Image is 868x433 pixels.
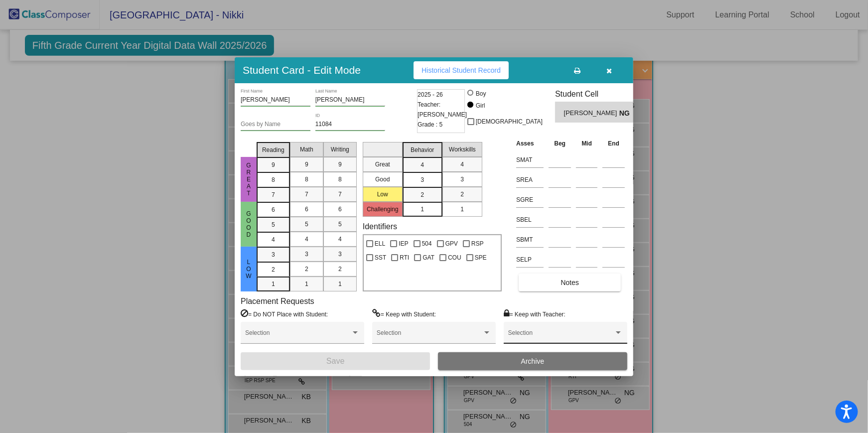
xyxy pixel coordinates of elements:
[448,252,461,264] span: COU
[241,352,430,370] button: Save
[546,138,574,149] th: Beg
[516,232,544,247] input: assessment
[338,160,342,169] span: 9
[514,138,546,149] th: Asses
[561,279,579,287] span: Notes
[422,238,432,250] span: 504
[600,138,627,149] th: End
[516,172,544,187] input: assessment
[418,120,442,130] span: Grade : 5
[619,108,633,119] span: NG
[305,235,308,244] span: 4
[272,205,275,214] span: 6
[338,220,342,229] span: 5
[438,352,627,370] button: Archive
[555,89,642,99] h3: Student Cell
[272,160,275,169] span: 9
[305,160,308,169] span: 9
[331,145,349,154] span: Writing
[241,296,314,306] label: Placement Requests
[326,357,344,365] span: Save
[338,205,342,214] span: 6
[315,121,385,128] input: Enter ID
[338,265,342,274] span: 2
[418,90,443,100] span: 2025 - 26
[243,64,361,76] h3: Student Card - Edit Mode
[300,145,313,154] span: Math
[305,220,308,229] span: 5
[521,357,545,365] span: Archive
[574,138,600,149] th: Mid
[445,238,458,250] span: GPV
[421,205,424,214] span: 1
[272,265,275,274] span: 2
[272,235,275,244] span: 4
[338,250,342,259] span: 3
[460,175,464,184] span: 3
[244,162,253,197] span: Great
[338,190,342,199] span: 7
[272,280,275,289] span: 1
[423,252,434,264] span: GAT
[244,259,253,280] span: Low
[272,190,275,199] span: 7
[516,252,544,267] input: assessment
[305,190,308,199] span: 7
[475,101,485,110] div: Girl
[272,220,275,229] span: 5
[414,61,509,79] button: Historical Student Record
[516,192,544,207] input: assessment
[411,145,434,154] span: Behavior
[504,309,566,319] label: = Keep with Teacher:
[475,89,486,98] div: Boy
[421,160,424,169] span: 4
[363,222,397,231] label: Identifiers
[244,210,253,238] span: Good
[421,175,424,184] span: 3
[375,252,386,264] span: SST
[241,121,310,128] input: goes by name
[338,175,342,184] span: 8
[516,152,544,167] input: assessment
[400,252,409,264] span: RTI
[305,280,308,289] span: 1
[338,235,342,244] span: 4
[519,274,621,291] button: Notes
[375,238,385,250] span: ELL
[422,66,501,74] span: Historical Student Record
[475,252,487,264] span: SPE
[449,145,476,154] span: Workskills
[305,250,308,259] span: 3
[305,205,308,214] span: 6
[372,309,436,319] label: = Keep with Student:
[418,100,467,120] span: Teacher: [PERSON_NAME]
[460,190,464,199] span: 2
[399,238,408,250] span: IEP
[272,250,275,259] span: 3
[460,205,464,214] span: 1
[460,160,464,169] span: 4
[262,145,285,154] span: Reading
[421,190,424,199] span: 2
[471,238,484,250] span: RSP
[338,280,342,289] span: 1
[241,309,328,319] label: = Do NOT Place with Student:
[564,108,619,119] span: [PERSON_NAME]
[476,116,543,128] span: [DEMOGRAPHIC_DATA]
[272,175,275,184] span: 8
[305,265,308,274] span: 2
[305,175,308,184] span: 8
[516,212,544,227] input: assessment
